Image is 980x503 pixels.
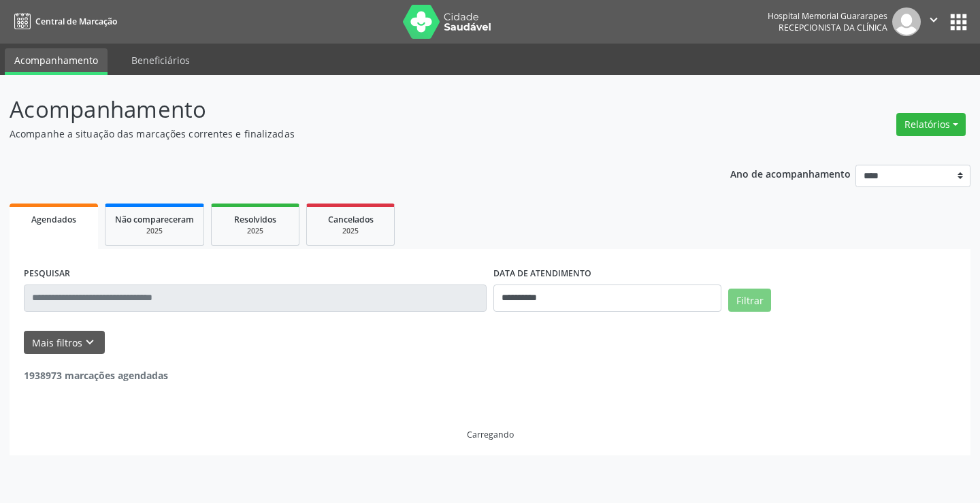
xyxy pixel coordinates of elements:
[35,16,117,27] span: Central de Marcação
[122,48,199,72] a: Beneficiários
[892,7,921,36] img: img
[926,12,941,27] i: 
[5,48,108,75] a: Acompanhamento
[730,165,851,182] p: Ano de acompanhamento
[896,113,966,136] button: Relatórios
[234,214,276,225] span: Resolvidos
[467,429,514,440] div: Carregando
[768,10,887,22] div: Hospital Memorial Guararapes
[779,22,887,33] span: Recepcionista da clínica
[947,10,970,34] button: apps
[221,226,289,236] div: 2025
[24,331,105,355] button: Mais filtroskeyboard_arrow_down
[82,335,97,350] i: keyboard_arrow_down
[921,7,947,36] button: 
[493,263,591,285] label: DATA DE ATENDIMENTO
[115,226,194,236] div: 2025
[10,127,682,141] p: Acompanhe a situação das marcações correntes e finalizadas
[328,214,374,225] span: Cancelados
[31,214,76,225] span: Agendados
[24,263,70,285] label: PESQUISAR
[10,93,682,127] p: Acompanhamento
[10,10,117,33] a: Central de Marcação
[316,226,385,236] div: 2025
[24,369,168,382] strong: 1938973 marcações agendadas
[728,289,771,312] button: Filtrar
[115,214,194,225] span: Não compareceram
